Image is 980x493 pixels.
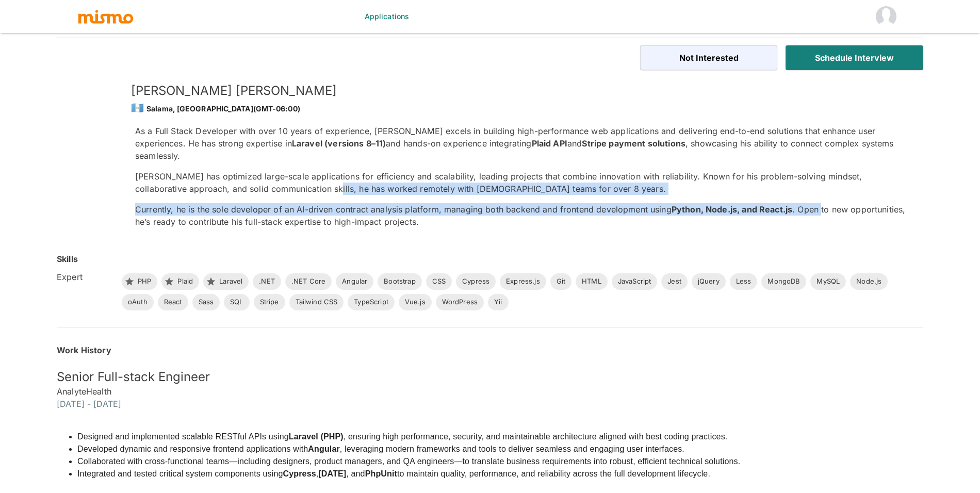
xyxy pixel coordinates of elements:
[132,276,157,287] span: PHP
[131,102,144,114] span: 🇬🇹
[640,45,778,70] button: Not Interested
[336,276,373,287] span: Angular
[57,369,923,385] h5: Senior Full-stack Engineer
[135,203,907,228] p: Currently, he is the sole developer of an AI-driven contract analysis platform, managing both bac...
[254,297,285,307] span: Stripe
[283,469,316,478] strong: Cypress
[850,276,888,287] span: Node.js
[57,385,923,398] h6: AnalyteHealth
[122,297,154,307] span: oAuth
[550,276,571,287] span: Git
[57,253,78,265] h6: Skills
[289,432,344,441] strong: Laravel (PHP)
[488,297,508,307] span: Yii
[365,469,397,478] strong: PhpUnit
[224,297,249,307] span: SQL
[399,297,432,307] span: Vue.js
[500,276,546,287] span: Express.js
[456,276,496,287] span: Cypress
[426,276,452,287] span: CSS
[576,276,608,287] span: HTML
[436,297,484,307] span: WordPress
[318,469,346,478] strong: [DATE]
[661,276,688,287] span: Jest
[77,443,740,455] li: Developed dynamic and responsive frontend applications with , leveraging modern frameworks and to...
[57,344,923,356] h6: Work History
[171,276,199,287] span: Plaid
[292,138,386,149] strong: Laravel (versions 8–11)
[672,204,792,215] strong: Python, Node.js, and React.js
[761,276,806,287] span: MongoDB
[135,170,907,195] p: [PERSON_NAME] has optimized large-scale applications for efficiency and scalability, leading proj...
[158,297,188,307] span: React
[692,276,726,287] span: jQuery
[57,271,113,283] h6: Expert
[57,398,923,410] h6: [DATE] - [DATE]
[77,9,134,24] img: logo
[810,276,846,287] span: MySQL
[77,468,740,480] li: Integrated and tested critical system components using , , and to maintain quality, performance, ...
[378,276,421,287] span: Bootstrap
[213,276,249,287] span: Laravel
[532,138,567,149] strong: Plaid API
[612,276,658,287] span: JavaScript
[786,45,923,70] button: Schedule Interview
[77,455,740,468] li: Collaborated with cross-functional teams—including designers, product managers, and QA engineers—...
[57,83,119,144] img: iza9rk3a8q1ydzchl72anv1bn2qs
[308,445,340,453] strong: Angular
[289,297,344,307] span: Tailwind CSS
[582,138,685,149] strong: Stripe payment solutions
[285,276,332,287] span: .NET Core
[192,297,220,307] span: Sass
[77,431,740,443] li: Designed and implemented scalable RESTful APIs using , ensuring high performance, security, and m...
[131,83,907,99] h5: [PERSON_NAME] [PERSON_NAME]
[876,6,896,27] img: Jinal Jhaveri
[135,125,907,162] p: As a Full Stack Developer with over 10 years of experience, [PERSON_NAME] excels in building high...
[253,276,281,287] span: .NET
[131,99,907,117] div: Salama, [GEOGRAPHIC_DATA] (GMT-06:00)
[730,276,758,287] span: Less
[348,297,395,307] span: TypeScript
